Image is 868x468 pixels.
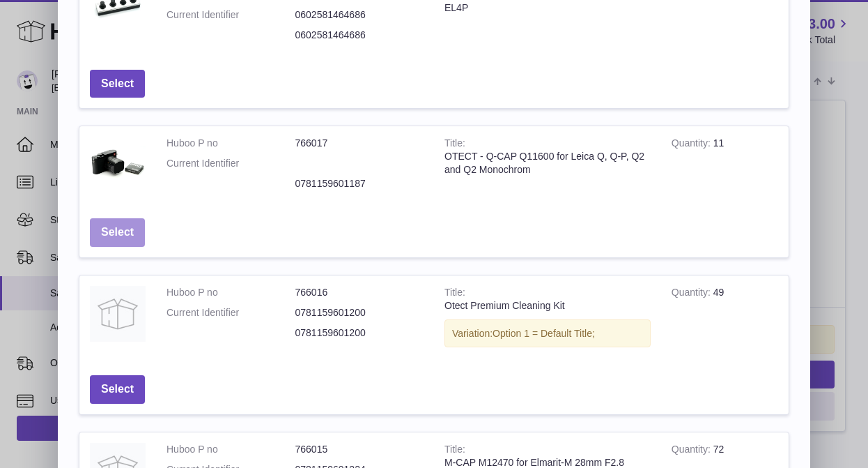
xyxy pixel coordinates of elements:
div: EL4P [444,1,651,15]
td: 11 [661,126,789,208]
dt: Current Identifier [166,157,295,170]
strong: Quantity [672,444,713,458]
dd: 0781159601187 [295,177,424,190]
dd: 0602581464686 [295,8,424,22]
dt: Huboo P no [166,137,295,150]
dd: 0781159601200 [295,306,424,319]
dt: Huboo P no [166,286,295,299]
dd: 766017 [295,137,424,150]
strong: Quantity [672,137,713,152]
button: Select [90,375,145,404]
strong: Title [444,137,465,152]
button: Select [90,218,145,247]
div: Otect Premium Cleaning Kit [444,299,651,312]
span: Option 1 = Default Title; [493,328,595,339]
strong: Title [444,444,465,458]
dt: Current Identifier [166,306,295,319]
div: Variation: [444,319,651,348]
dd: 0781159601200 [295,326,424,340]
dd: 766015 [295,443,424,456]
strong: Quantity [672,287,713,301]
button: Select [90,70,145,98]
img: Otect Premium Cleaning Kit [90,286,146,342]
dt: Current Identifier [166,8,295,22]
td: 49 [661,275,789,365]
img: OTECT - Q-CAP Q11600 for Leica Q, Q-P, Q2 and Q2 Monochrom [90,137,146,193]
dt: Huboo P no [166,443,295,456]
div: OTECT - Q-CAP Q11600 for Leica Q, Q-P, Q2 and Q2 Monochrom [444,150,651,176]
dd: 0602581464686 [295,29,424,42]
dd: 766016 [295,286,424,299]
strong: Title [444,287,465,301]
